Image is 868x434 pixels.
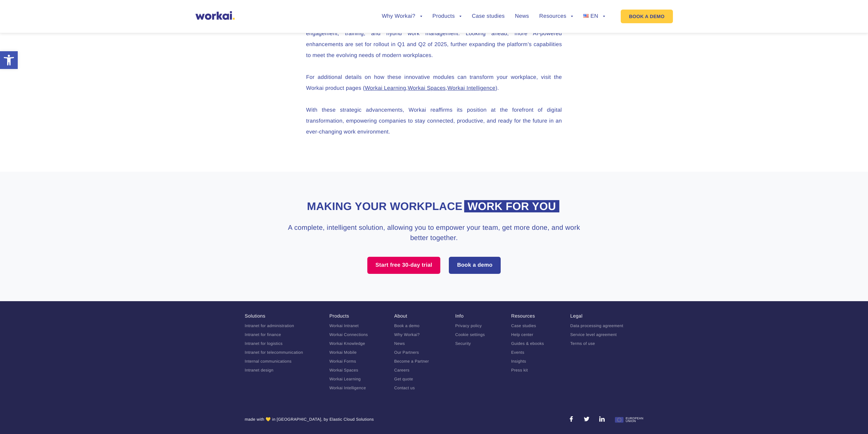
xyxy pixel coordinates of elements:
a: Products [329,313,349,319]
a: Get quote [394,377,413,381]
a: Legal [570,313,583,319]
p: For additional details on how these innovative modules can transform your workplace, visit the Wo... [306,72,562,94]
a: Workai Learning [365,85,406,91]
a: Solutions [245,313,265,319]
a: Book a demo [449,257,501,274]
a: Become a Partner [394,359,429,364]
a: Workai Spaces [329,368,358,373]
a: Contact us [394,386,415,390]
a: Workai Intelligence [329,386,366,390]
a: Case studies [511,323,536,328]
a: BOOK A DEMO [621,10,673,23]
a: Workai Knowledge [329,341,365,346]
a: Start free 30-day trial [367,257,441,274]
a: Workai Spaces [408,85,445,91]
div: made with 💛 in [GEOGRAPHIC_DATA], by Elastic Cloud Solutions [245,416,374,425]
a: Intranet design [245,368,274,373]
a: News [394,341,405,346]
a: EN [583,14,605,19]
a: Intranet for telecommunication [245,350,303,355]
a: Intranet for logistics [245,341,283,346]
a: Privacy policy [455,323,482,328]
p: All three groundbreaking modules — Workai Intelligence, Workai Learning, and Workai Spaces — are ... [306,6,562,61]
a: About [394,313,407,319]
a: Workai Intranet [329,323,359,328]
a: Help center [511,332,533,337]
a: Careers [394,368,410,373]
a: Press kit [511,368,528,373]
a: Products [432,14,462,19]
a: Intranet for finance [245,332,281,337]
a: Workai Learning [329,377,361,381]
a: Resources [511,313,535,319]
a: Cookie settings [455,332,485,337]
p: With these strategic advancements, Workai reaffirms its position at the forefront of digital tran... [306,105,562,138]
a: Events [511,350,525,355]
a: Data processing agreement [570,323,623,328]
a: Why Workai? [394,332,420,337]
h3: A complete, intelligent solution, allowing you to empower your team, get more done, and work bett... [281,223,588,243]
a: Book a demo [394,323,420,328]
span: EN [590,13,598,19]
a: Our Partners [394,350,419,355]
h2: Making your workplace [245,199,623,214]
a: Service level agreement [570,332,617,337]
a: Guides & ebooks [511,341,544,346]
a: Intranet for administration [245,323,294,328]
a: Workai Intelligence [447,85,496,91]
a: Workai Forms [329,359,356,364]
a: Case studies [472,14,504,19]
a: Workai Connections [329,332,368,337]
a: Insights [511,359,526,364]
a: Security [455,341,471,346]
span: work for you [464,200,559,212]
a: Why Workai? [382,14,422,19]
a: Info [455,313,464,319]
a: Workai Mobile [329,350,357,355]
a: Internal communications [245,359,292,364]
a: Terms of use [570,341,595,346]
a: Resources [539,14,573,19]
a: News [515,14,529,19]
